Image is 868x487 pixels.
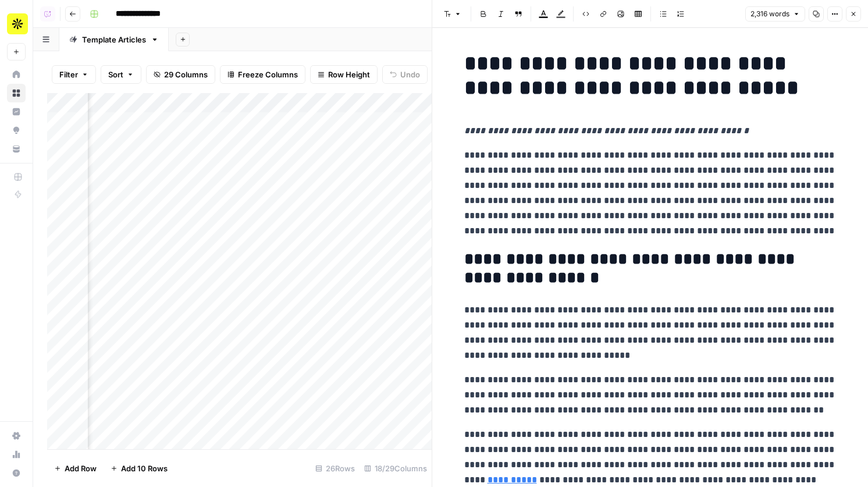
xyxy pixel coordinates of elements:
[7,13,28,34] img: Apollo Logo
[328,69,370,80] span: Row Height
[7,140,26,158] a: Your Data
[400,69,420,80] span: Undo
[311,459,360,478] div: 26 Rows
[59,69,78,80] span: Filter
[101,65,141,84] button: Sort
[7,65,26,84] a: Home
[65,463,97,474] span: Add Row
[164,69,208,80] span: 29 Columns
[59,28,169,51] a: Template Articles
[238,69,298,80] span: Freeze Columns
[7,9,26,38] button: Workspace: Apollo
[121,463,168,474] span: Add 10 Rows
[7,102,26,121] a: Insights
[7,464,26,482] button: Help + Support
[108,69,123,80] span: Sort
[745,6,805,22] button: 2,316 words
[146,65,215,84] button: 29 Columns
[7,84,26,102] a: Browse
[7,426,26,445] a: Settings
[82,34,146,45] div: Template Articles
[104,459,175,478] button: Add 10 Rows
[7,121,26,140] a: Opportunities
[52,65,96,84] button: Filter
[382,65,428,84] button: Undo
[750,9,789,19] span: 2,316 words
[7,445,26,464] a: Usage
[220,65,305,84] button: Freeze Columns
[47,459,104,478] button: Add Row
[310,65,378,84] button: Row Height
[360,459,432,478] div: 18/29 Columns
